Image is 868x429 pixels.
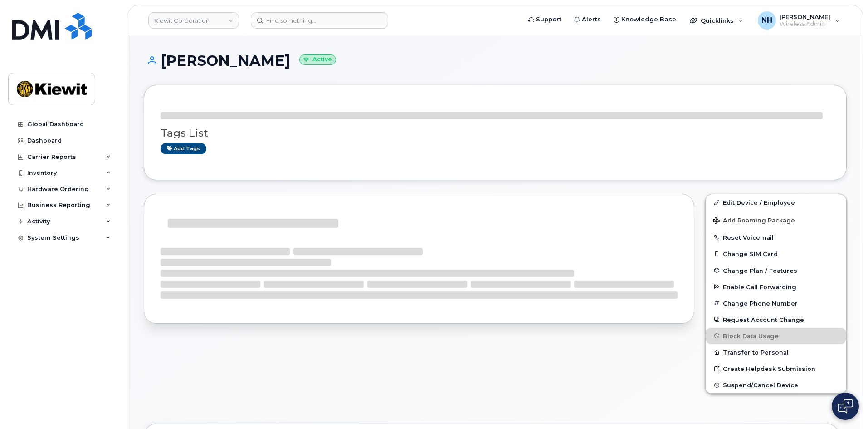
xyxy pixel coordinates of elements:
[706,194,846,211] a: Edit Device / Employee
[161,143,206,154] a: Add tags
[713,217,795,226] span: Add Roaming Package
[299,54,336,65] small: Active
[706,262,846,279] button: Change Plan / Features
[144,53,847,69] h1: [PERSON_NAME]
[706,377,846,393] button: Suspend/Cancel Device
[838,399,853,414] img: Open chat
[706,229,846,246] button: Reset Voicemail
[706,295,846,311] button: Change Phone Number
[723,382,798,389] span: Suspend/Cancel Device
[706,360,846,377] a: Create Helpdesk Submission
[706,211,846,229] button: Add Roaming Package
[706,344,846,360] button: Transfer to Personal
[706,311,846,328] button: Request Account Change
[706,246,846,262] button: Change SIM Card
[723,283,796,290] span: Enable Call Forwarding
[161,128,830,139] h3: Tags List
[706,279,846,295] button: Enable Call Forwarding
[706,328,846,344] button: Block Data Usage
[723,267,797,274] span: Change Plan / Features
